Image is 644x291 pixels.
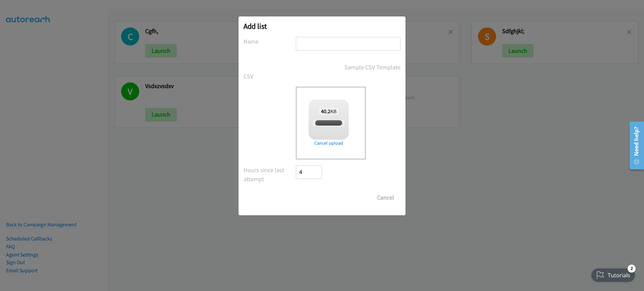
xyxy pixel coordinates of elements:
[321,108,330,115] strong: 40.2
[313,120,422,126] span: [PERSON_NAME] + Lenovo-Dentsu ASEAN Win11 Q2 MY.csv
[344,63,400,72] a: Sample CSV Template
[244,165,296,184] label: Hours since last attempt
[625,119,644,172] iframe: Resource Center
[309,140,349,147] a: Cancel upload
[244,72,296,81] label: CSV
[244,37,296,46] label: Name
[319,108,339,115] span: KB
[587,262,639,286] iframe: Checklist
[244,21,400,31] h2: Add list
[371,191,400,204] button: Cancel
